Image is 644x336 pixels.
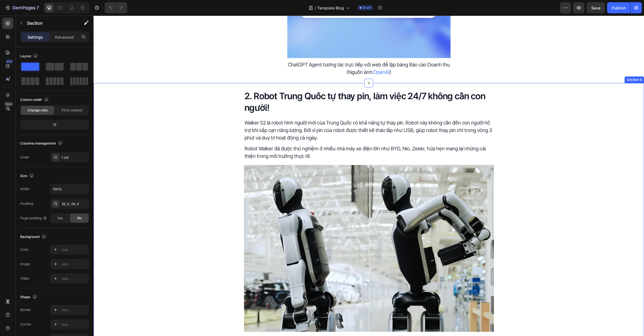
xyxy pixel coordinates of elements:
[20,293,38,301] div: Shape
[77,216,82,221] span: No
[21,121,88,129] div: 12
[315,5,316,11] span: /
[94,16,644,336] iframe: Design area
[151,53,400,60] p: (Nguồn ảnh: )
[150,149,400,316] img: gempages_490550721192657777-3cbd1db8-647a-478d-87e4-c6f767c228e1.webp
[62,276,88,281] div: Add...
[36,4,39,11] p: 7
[20,140,64,147] div: Columns management
[151,319,400,327] p: Walker S2 - robot hình người mới của [GEOGRAPHIC_DATA]
[27,108,48,113] span: Change ratio
[62,322,88,327] div: Add...
[51,184,89,194] input: Auto
[20,155,29,160] div: Order
[62,201,88,206] div: 32, 0, 24, 0
[363,5,371,10] span: Draft
[62,262,88,267] div: Add...
[20,96,50,104] div: Column width
[62,108,82,113] span: Fit to content
[532,62,549,67] div: Section 4
[20,247,29,252] div: Color
[62,247,88,252] div: Add...
[591,6,600,10] span: Save
[20,307,31,312] div: Border
[20,322,31,327] div: Corner
[27,20,72,26] p: Section
[587,2,605,13] button: Save
[20,53,39,60] div: Layout
[20,186,29,191] div: Width
[612,5,626,11] div: Publish
[20,233,47,241] div: Background
[151,103,400,126] p: Walker S2 là robot hình người mới của Trung Quốc có khả năng tự thay pin. Robot này không cần đến...
[151,129,400,144] p: Robot Walker đã được thử nghiệm ở nhiều nhà máy xe điện lớn như BYD, Nio, Zeekr, hứa hẹn mang lại...
[105,2,127,13] div: Undo/Redo
[27,34,43,40] p: Settings
[20,201,33,206] div: Padding
[4,102,13,106] div: Beta
[20,276,29,281] div: Video
[55,34,74,40] p: Advanced
[20,262,30,267] div: Image
[151,45,400,53] p: ChatGPT Agent tương tác trực tiếp với web để lập bảng Báo cáo Doanh thu
[280,54,296,59] span: OpenAI
[57,216,63,221] span: Yes
[62,308,88,313] div: Add...
[62,155,88,160] div: 1 col
[2,2,41,13] button: 7
[20,216,47,221] div: Page padding
[150,74,400,98] h2: 2. Robot Trung Quốc tự thay pin, làm việc 24/7 không cần con người!
[20,172,35,180] div: Size
[317,5,344,11] span: Template Blog
[5,59,13,64] div: 450
[607,2,630,13] button: Publish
